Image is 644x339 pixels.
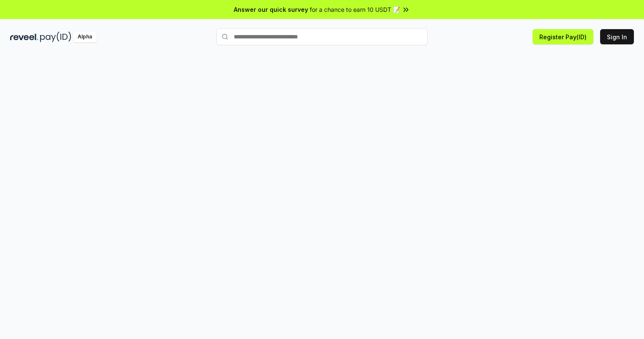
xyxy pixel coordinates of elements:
[310,5,400,14] span: for a chance to earn 10 USDT 📝
[40,32,71,42] img: pay_id
[533,29,593,44] button: Register Pay(ID)
[73,32,97,42] div: Alpha
[234,5,308,14] span: Answer our quick survey
[600,29,634,44] button: Sign In
[10,32,38,42] img: reveel_dark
